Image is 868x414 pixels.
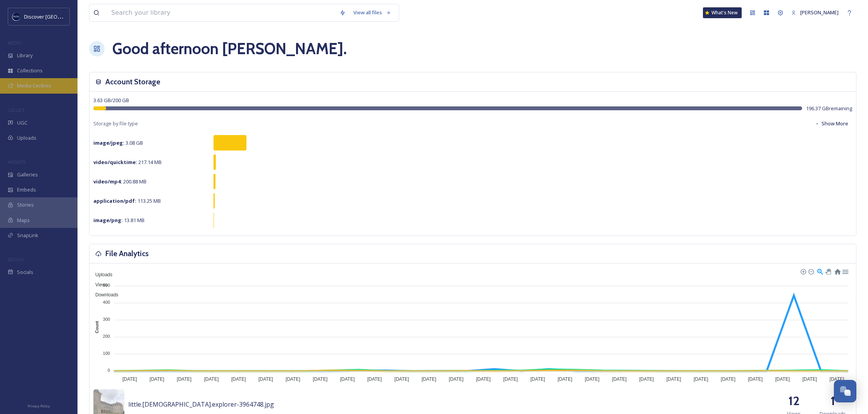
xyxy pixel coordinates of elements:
[558,376,572,382] tspan: [DATE]
[93,159,162,166] span: 217.14 MB
[93,139,143,146] span: 3.08 GB
[806,105,852,112] span: 196.37 GB remaining
[112,37,347,60] h1: Good afternoon [PERSON_NAME] .
[811,116,852,131] button: Show More
[612,376,627,382] tspan: [DATE]
[17,82,51,89] span: Media Centres
[12,13,20,21] img: Untitled%20design%20%282%29.png
[17,269,33,276] span: Socials
[177,376,191,382] tspan: [DATE]
[90,292,118,298] span: Downloads
[639,376,654,382] tspan: [DATE]
[8,40,21,46] span: MEDIA
[17,186,36,193] span: Embeds
[476,376,491,382] tspan: [DATE]
[340,376,355,382] tspan: [DATE]
[17,201,34,209] span: Stories
[150,376,164,382] tspan: [DATE]
[422,376,436,382] tspan: [DATE]
[93,217,123,224] strong: image/png :
[204,376,219,382] tspan: [DATE]
[231,376,246,382] tspan: [DATE]
[8,257,23,262] span: SOCIALS
[105,76,160,87] h3: Account Storage
[842,268,848,274] div: Menu
[93,139,124,146] strong: image/jpeg :
[17,52,33,59] span: Library
[830,392,835,410] h2: 1
[8,159,26,165] span: WIDGETS
[748,376,763,382] tspan: [DATE]
[803,376,817,382] tspan: [DATE]
[103,300,110,305] tspan: 400
[93,217,145,224] span: 13.81 MB
[258,376,273,382] tspan: [DATE]
[17,119,28,127] span: UGC
[107,4,336,21] input: Search your library
[816,268,823,274] div: Selection Zoom
[90,272,112,277] span: Uploads
[17,171,38,178] span: Galleries
[90,282,108,287] span: Views
[93,97,129,104] span: 3.63 GB / 200 GB
[367,376,382,382] tspan: [DATE]
[787,5,842,20] a: [PERSON_NAME]
[28,404,50,409] span: Privacy Policy
[93,197,161,204] span: 113.25 MB
[830,376,844,382] tspan: [DATE]
[17,67,43,74] span: Collections
[800,269,806,274] div: Zoom In
[530,376,545,382] tspan: [DATE]
[93,197,136,204] strong: application/pdf :
[721,376,735,382] tspan: [DATE]
[703,7,742,18] a: What's New
[17,232,38,239] span: SnapLink
[28,401,50,410] a: Privacy Policy
[585,376,599,382] tspan: [DATE]
[286,376,300,382] tspan: [DATE]
[93,178,146,185] span: 200.88 MB
[503,376,518,382] tspan: [DATE]
[449,376,463,382] tspan: [DATE]
[808,269,813,274] div: Zoom Out
[800,9,839,16] span: [PERSON_NAME]
[394,376,409,382] tspan: [DATE]
[834,380,856,402] button: Open Chat
[17,134,36,142] span: Uploads
[834,268,840,274] div: Reset Zoom
[8,107,24,113] span: COLLECT
[93,178,122,185] strong: video/mp4 :
[93,159,137,166] strong: video/quicktime :
[103,351,110,356] tspan: 100
[825,269,830,274] div: Panning
[788,392,800,410] h2: 12
[128,400,274,409] span: little.[DEMOGRAPHIC_DATA].explorer-3964748.jpg
[103,282,110,287] tspan: 500
[666,376,681,382] tspan: [DATE]
[103,334,110,339] tspan: 200
[95,321,99,333] text: Count
[17,217,30,224] span: Maps
[694,376,708,382] tspan: [DATE]
[103,317,110,322] tspan: 300
[24,13,95,20] span: Discover [GEOGRAPHIC_DATA]
[313,376,327,382] tspan: [DATE]
[350,5,395,20] a: View all files
[122,376,137,382] tspan: [DATE]
[108,368,110,373] tspan: 0
[93,120,138,127] span: Storage by file type
[775,376,790,382] tspan: [DATE]
[105,248,149,259] h3: File Analytics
